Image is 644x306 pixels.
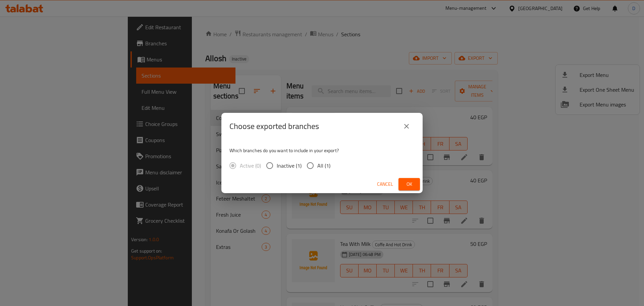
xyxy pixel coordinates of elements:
span: Ok [404,180,415,188]
span: Active (0) [240,162,261,170]
button: Ok [398,178,420,190]
button: Cancel [374,178,396,190]
span: Inactive (1) [277,162,302,170]
span: Cancel [377,180,393,188]
h2: Choose exported branches [229,121,319,132]
button: close [398,118,415,134]
p: Which branches do you want to include in your export? [229,147,415,154]
span: All (1) [317,162,330,170]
